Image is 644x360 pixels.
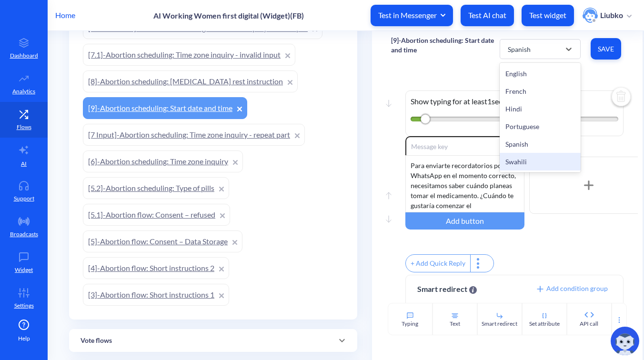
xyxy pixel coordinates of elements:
a: [8]-Abortion scheduling: [MEDICAL_DATA] rest instruction [83,70,298,92]
span: Smart redirect [417,283,477,295]
p: Liubko [600,10,623,20]
img: user photo [583,8,598,23]
div: Text [450,320,460,328]
p: Support [14,194,34,203]
a: [5.1]-Abortion flow: Consent – refused [83,204,230,226]
p: Broadcasts [10,230,38,239]
button: Test AI chat [461,5,514,26]
p: Flows [17,123,31,131]
button: Save [591,38,621,60]
div: Swahili [500,153,581,170]
a: [5.2]-Abortion scheduling: Type of pills [83,177,229,199]
div: Spanish [500,135,581,153]
p: Test widget [529,10,566,20]
div: English [500,65,581,82]
input: Message key [405,136,524,155]
p: Analytics [12,87,35,96]
div: Add button [405,212,524,230]
a: [6]-Abortion scheduling: Time zone inquiry [83,150,243,172]
div: Hindi [500,100,581,118]
p: Home [55,10,75,21]
p: Vote flows [80,336,112,346]
div: Vote flows [69,329,357,352]
div: API call [580,320,598,328]
div: Set attribute [529,320,560,328]
a: [3]-Abortion flow: Short instructions 1 [83,284,229,306]
div: Spanish [508,44,531,54]
span: Save [598,44,614,54]
p: [9]-Abortion scheduling: Start date and time [391,36,500,55]
div: French [500,82,581,100]
p: AI Working Women first digital (Widget)(FB) [153,11,304,20]
span: Test in Messenger [378,10,445,20]
button: Test in Messenger [371,5,453,26]
div: + Add Quick Reply [406,255,470,272]
a: [7.1]-Abortion scheduling: Time zone inquiry - invalid input [83,44,295,66]
span: Help [18,334,30,343]
a: [7 Input]-Abortion scheduling: Time zone inquiry - repeat part [83,124,305,146]
button: user photoLiubko [578,7,636,24]
span: Add condition group [535,284,608,292]
p: Test AI chat [468,10,506,20]
button: Test widget [522,5,574,26]
div: Para enviarte recordatorios por WhatsApp en el momento correcto, necesitamos saber cuándo planeas... [405,155,524,212]
p: Settings [14,301,34,310]
div: Typing [402,320,418,328]
div: Smart redirect [482,320,517,328]
a: [4]-Abortion flow: Short instructions 2 [83,257,229,279]
p: AI [21,160,27,168]
p: Dashboard [10,51,38,60]
p: Widget [15,266,33,274]
div: Portuguese [500,118,581,135]
p: Show typing for at least 1 seconds [411,96,618,107]
a: [9]-Abortion scheduling: Start date and time [83,97,247,119]
a: [5]-Abortion flow: Consent – Data Storage [83,230,242,252]
img: copilot-icon.svg [611,327,639,355]
img: delete [610,86,633,109]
